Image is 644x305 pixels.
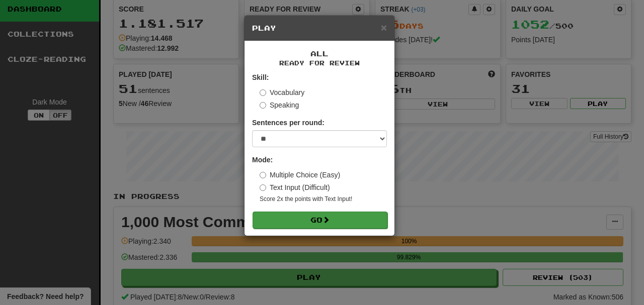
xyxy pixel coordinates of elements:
label: Multiple Choice (Easy) [260,170,340,180]
label: Sentences per round: [252,118,325,128]
label: Text Input (Difficult) [260,182,330,192]
span: All [310,49,329,58]
button: Close [381,22,387,33]
span: × [381,22,387,33]
small: Score 2x the points with Text Input ! [260,195,387,204]
h5: Play [252,23,387,33]
input: Text Input (Difficult) [260,184,266,191]
label: Vocabulary [260,87,304,97]
strong: Mode: [252,156,273,164]
strong: Skill: [252,73,269,81]
input: Multiple Choice (Easy) [260,172,266,178]
small: Ready for Review [252,59,387,67]
button: Go [253,212,387,229]
input: Vocabulary [260,89,266,96]
input: Speaking [260,102,266,109]
label: Speaking [260,100,299,110]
